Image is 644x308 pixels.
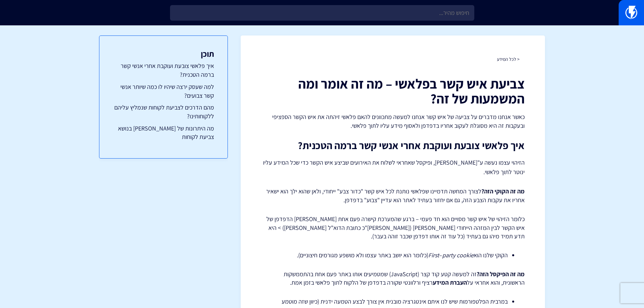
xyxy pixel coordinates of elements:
[261,215,525,241] p: כלומר הזיהוי של איש קשר מסויים הוא חד פעמי – ברגע שהמערכת קישרה פעם אחת [PERSON_NAME] הדפדפן של א...
[170,5,474,21] input: חיפוש מהיר...
[261,158,525,177] p: הזיהוי עצמו נעשה ע"[PERSON_NAME], ופיקסל שאחראי לשלוח את האירועים שביצע איש הקשר כדי שכל המידע על...
[261,270,525,287] p: זה למעשה קטע קוד קצר (JavaScript) שמטמיעים אותו באתר פעם אחת בהתממשקות הראשונית, והוא אחראי על רצ...
[497,56,520,62] a: < לכל המידע
[113,103,214,120] a: מהם הדרכים לצביעת לקוחות שנמליץ עליהם ללקוחותינו?
[113,62,214,79] a: איך פלאשי צובעת ועוקבת אחרי אנשי קשר ברמה הטכנית?
[278,251,508,260] li: הקוקי שלנו הוא – (כלומר הוא יושב באתר עצמו ולא מושפע מגורמים חיצוניים).
[113,82,214,100] a: למה שעסק ירצה שיהיו לו כמה שיותר אנשי קשר צבועים?
[481,187,525,195] strong: מה זה הקוקי הזה?
[261,113,525,130] p: כאשר אנחנו מדברים על צביעה של איש קשר אנחנו למעשה מתכוונים להאם פלאשי זיהתה את איש הקשר הספציפי ו...
[261,140,525,151] h2: איך פלאשי צובעת ועוקבת אחרי אנשי קשר ברמה הטכנית?
[261,187,525,204] p: לצורך המחשה תדמיינו שפלאשי נותנת לכל איש קשר "כדור צבע" ייחודי, ולאן שהוא ילך הוא ישאיר אחריו את ...
[113,124,214,141] a: מה היתרונות של [PERSON_NAME] בנושא צביעת לקוחות
[261,76,525,106] h1: צביעת איש קשר בפלאשי – מה זה אומר ומה המשמעות של זה?
[433,279,467,286] strong: העברת המידע
[428,251,439,259] em: First
[442,251,474,259] em: party cookie
[113,49,214,58] h3: תוכן
[477,270,525,278] strong: מה זה הפיקסל הזה?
